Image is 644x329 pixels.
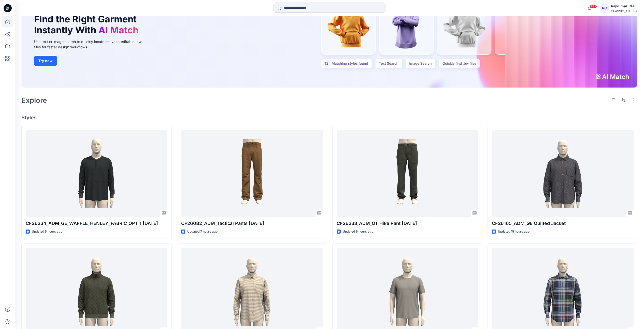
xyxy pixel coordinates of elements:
p: Updated 7 hours ago [187,229,218,234]
h4: Styles [21,115,638,121]
span: 99+ [589,4,597,8]
span: AI Match [98,24,138,36]
p: Updated 6 hours ago [32,229,62,234]
a: CF26234_ADM_GE_WAFFLE_HENLEY_FABRIC_OPT 1 10OCT25 [26,130,167,217]
a: CF26165_ADM_GE Quilted Jacket [492,130,634,217]
p: CF26234_ADM_GE_WAFFLE_HENLEY_FABRIC_OPT 1 [DATE] [26,220,167,227]
p: Updated 15 hours ago [498,229,529,234]
a: CF26233_ADM_OT Hike Pant 10OCT25 [337,130,478,217]
p: CF26233_ADM_OT Hike Pant [DATE] [337,220,478,227]
div: Use text or image search to quickly locate relevant, editable .bw files for faster design workflows. [34,39,149,50]
button: Try now [34,56,57,66]
a: CF26082_ADM_Tactical Pants 10OCT25 [181,130,323,217]
p: CF26082_ADM_Tactical Pants [DATE] [181,220,323,227]
div: Rajkumar Cfai [611,3,638,9]
p: Updated 9 hours ago [343,229,373,234]
h2: Explore [21,96,47,104]
h1: Find the Right Garment Instantly With [34,14,141,36]
div: CLASSIC_ATHLUX [611,9,638,13]
div: RC [600,4,609,13]
p: CF26165_ADM_GE Quilted Jacket [492,220,634,227]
